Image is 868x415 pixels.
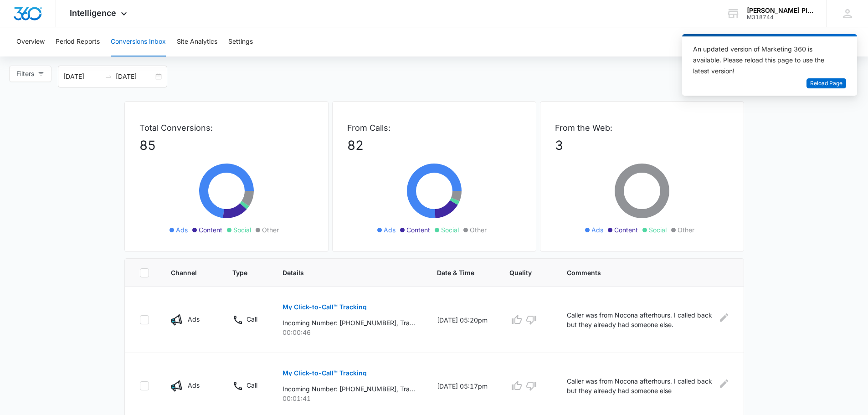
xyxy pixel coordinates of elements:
td: [DATE] 05:20pm [426,287,498,353]
span: Details [282,268,402,277]
span: Ads [384,225,395,235]
p: My Click-to-Call™ Tracking [282,304,367,310]
span: Reload Page [810,79,842,88]
span: Social [649,225,667,235]
p: Incoming Number: [PHONE_NUMBER], Tracking Number: [PHONE_NUMBER], Ring To: [PHONE_NUMBER], Caller... [282,384,415,394]
span: Type [232,268,247,277]
span: Other [262,225,279,235]
span: Content [614,225,638,235]
input: Start date [63,72,101,82]
p: Ads [188,314,200,324]
button: Edit Comments [719,310,729,325]
span: Channel [171,268,197,277]
p: Caller was from Nocona afterhours. I called back but they already had someone else. [567,310,714,329]
input: End date [116,72,154,82]
span: Other [678,225,694,235]
p: Total Conversions: [139,122,313,134]
button: Period Reports [56,27,100,56]
span: Quality [509,268,532,277]
p: Call [247,314,257,324]
span: Ads [176,225,188,235]
span: Social [441,225,459,235]
button: Overview [16,27,45,56]
span: Ads [591,225,603,235]
p: Ads [188,380,200,390]
span: to [105,73,112,80]
p: 3 [555,136,729,155]
p: From Calls: [347,122,521,134]
button: Settings [228,27,253,56]
span: swap-right [105,73,112,80]
span: Intelligence [70,8,116,18]
p: 85 [139,136,313,155]
p: Caller was from Nocona afterhours. I called back but they already had someone else [567,376,714,395]
p: My Click-to-Call™ Tracking [282,370,367,376]
button: Reload Page [806,78,846,89]
div: account id [747,14,813,20]
button: My Click-to-Call™ Tracking [282,296,367,318]
div: account name [747,7,813,14]
p: From the Web: [555,122,729,134]
p: Call [247,380,257,390]
p: 00:01:41 [282,394,415,403]
span: Other [470,225,487,235]
span: Comments [567,268,716,277]
button: Conversions Inbox [111,27,166,56]
span: Filters [16,69,34,79]
p: 82 [347,136,521,155]
span: Content [199,225,222,235]
button: Filters [9,66,51,82]
p: Incoming Number: [PHONE_NUMBER], Tracking Number: [PHONE_NUMBER], Ring To: [PHONE_NUMBER], Caller... [282,318,415,328]
span: Social [233,225,251,235]
button: Edit Comments [719,376,729,391]
span: Date & Time [437,268,474,277]
button: My Click-to-Call™ Tracking [282,362,367,384]
button: Site Analytics [177,27,217,56]
span: Content [406,225,430,235]
p: 00:00:46 [282,328,415,337]
div: An updated version of Marketing 360 is available. Please reload this page to use the latest version! [693,44,835,77]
